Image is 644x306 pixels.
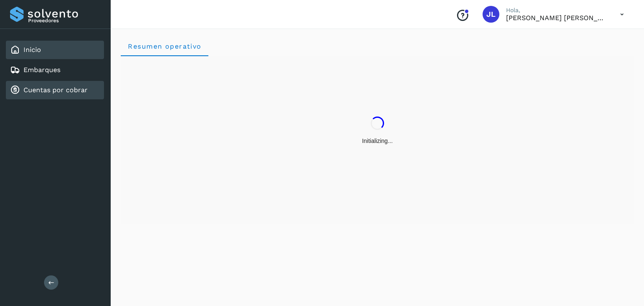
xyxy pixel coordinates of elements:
a: Cuentas por cobrar [23,86,88,94]
span: Resumen operativo [127,42,202,50]
div: Cuentas por cobrar [6,81,104,99]
p: Hola, [506,7,607,14]
a: Embarques [23,66,60,74]
a: Inicio [23,46,41,54]
div: Inicio [6,41,104,59]
p: JOSE LUIS GUZMAN ORTA [506,14,607,22]
p: Proveedores [28,18,101,23]
div: Embarques [6,61,104,79]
